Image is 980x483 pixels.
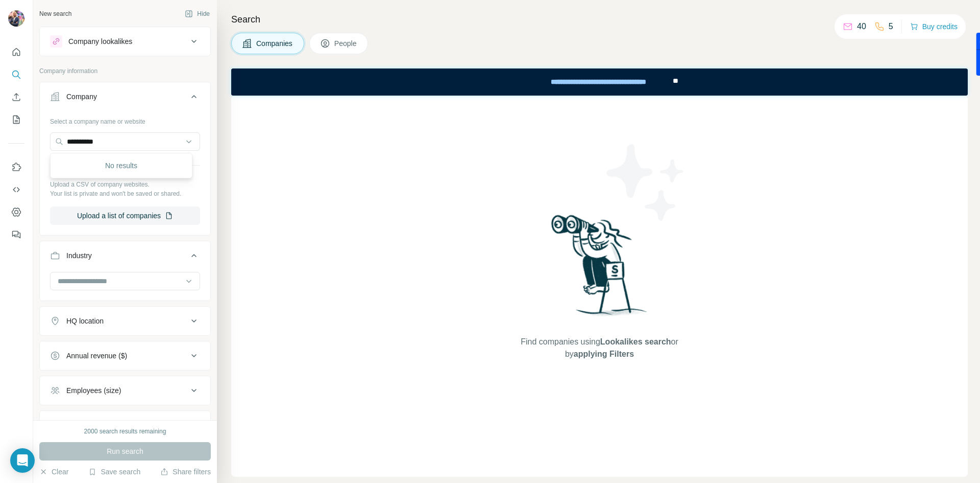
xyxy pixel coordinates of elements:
button: Dashboard [8,203,24,221]
button: Technologies [40,413,210,438]
button: Hide [178,6,217,21]
span: Find companies using or by [518,336,681,360]
button: Search [8,65,24,84]
button: My lists [8,110,24,129]
div: Open Intercom Messenger [10,448,35,473]
span: Lookalikes search [600,337,671,346]
p: 5 [889,20,893,33]
div: Company lookalikes [68,36,132,47]
button: Share filters [160,467,211,477]
button: Use Surfe API [8,180,24,199]
div: 2000 search results remaining [84,427,166,436]
h4: Search [231,12,968,27]
button: Clear [39,467,68,477]
img: Surfe Illustration - Stars [600,136,692,228]
span: applying Filters [574,350,634,358]
div: No results [53,155,190,176]
div: Employees (size) [66,385,121,396]
button: Employees (size) [40,378,210,403]
button: Save search [88,467,140,477]
div: New search [39,9,71,18]
button: Enrich CSV [8,88,24,106]
p: Upload a CSV of company websites. [50,180,200,189]
button: Upload a list of companies [50,206,200,225]
button: Company [40,84,210,113]
div: Select a company name or website [50,113,200,126]
button: Use Surfe on LinkedIn [8,158,24,176]
button: Company lookalikes [40,29,210,54]
div: Annual revenue ($) [66,351,127,361]
img: Surfe Illustration - Woman searching with binoculars [547,212,653,326]
p: Your list is private and won't be saved or shared. [50,189,200,198]
p: Company information [39,66,211,76]
p: 40 [857,20,866,33]
span: Companies [256,38,293,49]
button: Quick start [8,43,24,61]
iframe: Banner [231,68,968,96]
div: Industry [66,250,92,261]
button: Buy credits [910,19,958,34]
button: HQ location [40,309,210,333]
div: HQ location [66,316,104,326]
div: Company [66,91,97,102]
button: Feedback [8,225,24,244]
button: Annual revenue ($) [40,343,210,368]
span: People [334,38,358,49]
img: Avatar [8,10,24,27]
button: Industry [40,243,210,272]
